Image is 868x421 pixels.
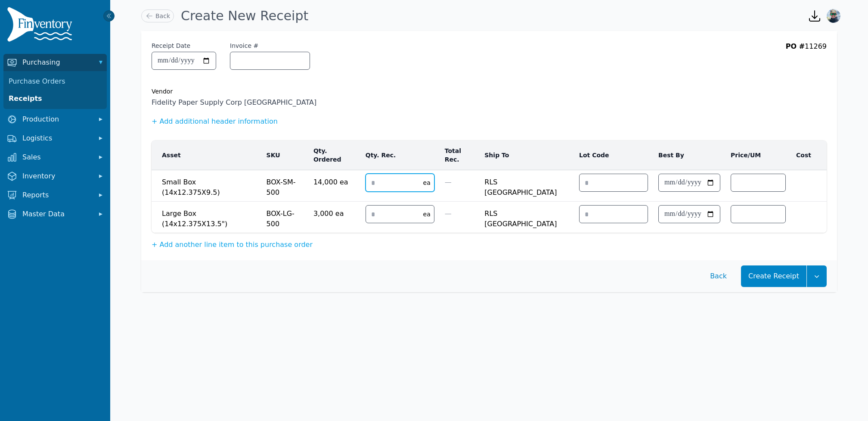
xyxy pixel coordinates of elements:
[791,140,816,170] th: Cost
[440,140,480,170] th: Total Rec.
[703,265,734,287] button: Back
[3,206,107,223] button: Master Data
[741,265,806,287] button: Create Receipt
[313,174,355,187] span: 14,000 ea
[261,170,308,202] td: BOX-SM-500
[22,209,91,219] span: Master Data
[827,9,840,23] img: Karina Wright
[22,171,91,181] span: Inventory
[308,140,360,170] th: Qty. Ordered
[786,41,827,78] div: 11269
[261,202,308,233] td: BOX-LG-500
[360,140,440,170] th: Qty. Rec.
[5,73,105,90] a: Purchase Orders
[230,41,258,50] label: Invoice #
[484,205,569,229] span: RLS [GEOGRAPHIC_DATA]
[313,205,355,219] span: 3,000 ea
[162,174,256,198] span: Small Box (14x12.375X9.5)
[3,54,107,71] button: Purchasing
[152,41,190,50] label: Receipt Date
[162,205,256,229] span: Large Box (14x12.375X13.5")
[181,8,308,24] h1: Create New Receipt
[22,152,91,162] span: Sales
[22,114,91,125] span: Production
[5,90,105,107] a: Receipts
[152,240,313,250] button: + Add another line item to this purchase order
[574,140,653,170] th: Lot Code
[3,111,107,128] button: Production
[484,174,569,198] span: RLS [GEOGRAPHIC_DATA]
[22,57,91,68] span: Purchasing
[479,140,574,170] th: Ship To
[445,209,452,218] span: —
[152,140,261,170] th: Asset
[3,130,107,147] button: Logistics
[7,7,76,45] img: Finventory
[445,178,452,186] span: —
[22,190,91,200] span: Reports
[653,140,725,170] th: Best By
[152,97,827,108] span: Fidelity Paper Supply Corp [GEOGRAPHIC_DATA]
[141,9,174,22] a: Back
[725,140,791,170] th: Price/UM
[152,116,278,127] button: + Add additional header information
[261,140,308,170] th: SKU
[22,133,91,143] span: Logistics
[3,168,107,185] button: Inventory
[152,87,827,96] div: Vendor
[420,178,434,187] div: ea
[3,187,107,204] button: Reports
[3,149,107,166] button: Sales
[420,210,434,218] div: ea
[786,42,805,50] span: PO #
